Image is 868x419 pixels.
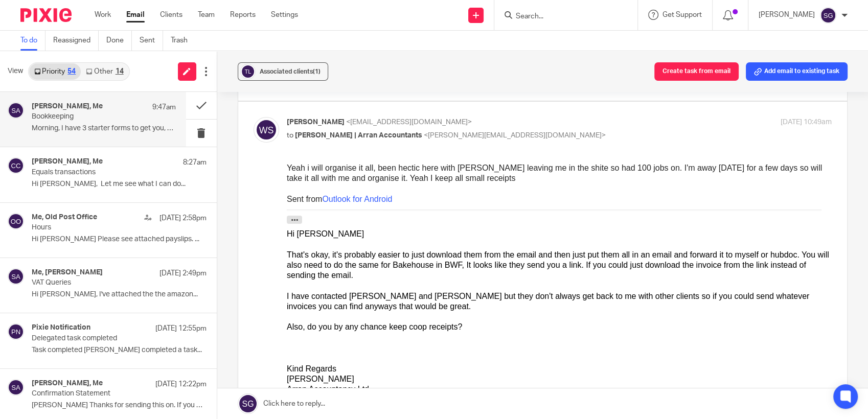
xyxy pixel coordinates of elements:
img: svg%3E [8,379,24,395]
h4: [PERSON_NAME], Me [32,157,103,166]
button: Create task from email [654,62,739,81]
img: svg%3E [240,64,256,79]
p: Hi [PERSON_NAME], I've attached the the amazon... [32,290,207,299]
a: To do [20,31,45,51]
p: Bookkeeping [32,112,147,121]
p: [DATE] 2:58pm [159,213,207,223]
button: Add email to existing task [746,62,848,81]
span: Get Support [663,11,702,18]
a: Priority54 [29,63,81,80]
button: Associated clients(1) [238,62,328,81]
a: Sent [140,31,163,51]
p: Hours [32,223,171,232]
span: <[PERSON_NAME][EMAIL_ADDRESS][DOMAIN_NAME]> [424,132,606,139]
img: svg%3E [820,7,836,24]
a: Other14 [81,63,128,80]
h4: [PERSON_NAME], Me [32,379,103,388]
p: [DATE] 12:55pm [155,323,207,334]
p: Confirmation Statement [32,389,171,398]
p: 8:27am [183,157,207,168]
span: View [8,66,23,77]
a: Outlook for Android [35,316,105,324]
h4: Me, [PERSON_NAME] [32,268,103,277]
img: Pixie [20,8,72,22]
img: svg%3E [8,157,24,174]
img: svg%3E [254,117,279,143]
a: Work [95,10,111,20]
a: Outlook for Android [35,87,105,96]
p: Morning, I have 3 starter forms to get you, but... [32,124,176,133]
a: Reports [230,10,256,20]
a: Team [198,10,215,20]
div: 14 [116,68,124,75]
p: VAT Queries [32,278,171,287]
a: Reassigned [53,31,99,51]
span: <[EMAIL_ADDRESS][DOMAIN_NAME]> [346,119,472,126]
p: Hi [PERSON_NAME] Please see attached payslips. ... [32,235,207,244]
span: [PERSON_NAME] [287,119,345,126]
a: Trash [171,31,195,51]
a: Outlook for Android [35,32,105,40]
a: Outlook for Android [35,410,105,418]
img: svg%3E [8,102,24,119]
p: [PERSON_NAME] [759,10,815,20]
p: [PERSON_NAME] Thanks for sending this on. If you could... [32,401,207,410]
p: Delegated task completed [32,334,171,343]
p: 9:47am [152,102,176,112]
a: Outlook for Android [35,21,105,30]
h4: Pixie Notification [32,323,90,332]
p: [DATE] 10:49am [781,117,832,128]
span: (1) [313,68,321,75]
img: svg%3E [8,268,24,285]
img: svg%3E [8,213,24,229]
p: Task completed [PERSON_NAME] completed a task... [32,346,207,355]
img: svg%3E [8,323,24,340]
a: Settings [271,10,298,20]
p: [DATE] 12:22pm [155,379,207,389]
p: [DATE] 2:49pm [159,268,207,278]
div: 54 [67,68,76,75]
h4: Me, Old Post Office [32,213,97,222]
h4: [PERSON_NAME], Me [32,102,103,111]
span: Associated clients [260,68,321,75]
p: Equals transactions [32,168,171,177]
span: to [287,132,293,139]
a: Done [106,31,132,51]
p: Hi [PERSON_NAME], Let me see what I can do... [32,180,207,189]
span: [PERSON_NAME] | Arran Accountants [295,132,422,139]
a: Email [126,10,145,20]
input: Search [515,12,607,21]
a: Clients [160,10,182,20]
